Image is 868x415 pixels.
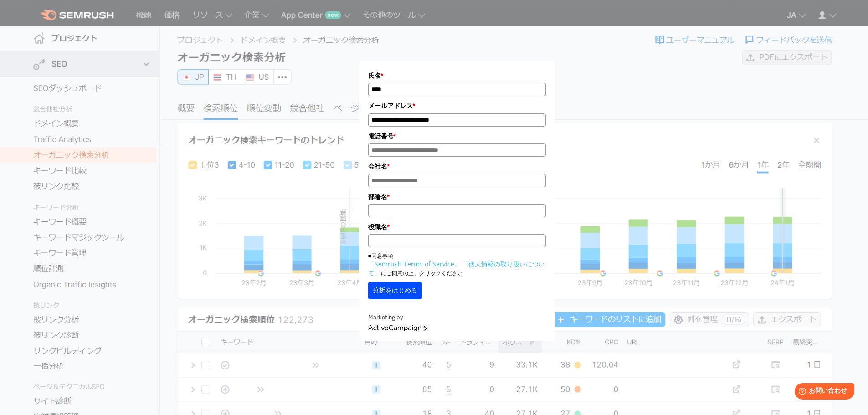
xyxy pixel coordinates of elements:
[368,282,422,299] button: 分析をはじめる
[368,222,546,232] label: 役職名
[368,260,461,268] a: 「Semrush Terms of Service」
[368,192,546,202] label: 部署名
[368,260,545,277] a: 「個人情報の取り扱いについて」
[368,101,546,111] label: メールアドレス
[368,252,546,277] p: ■同意事項 にご同意の上、クリックください
[368,313,546,323] div: Marketing by
[368,161,546,171] label: 会社名
[787,379,858,405] iframe: Help widget launcher
[368,71,546,81] label: 氏名
[368,131,546,141] label: 電話番号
